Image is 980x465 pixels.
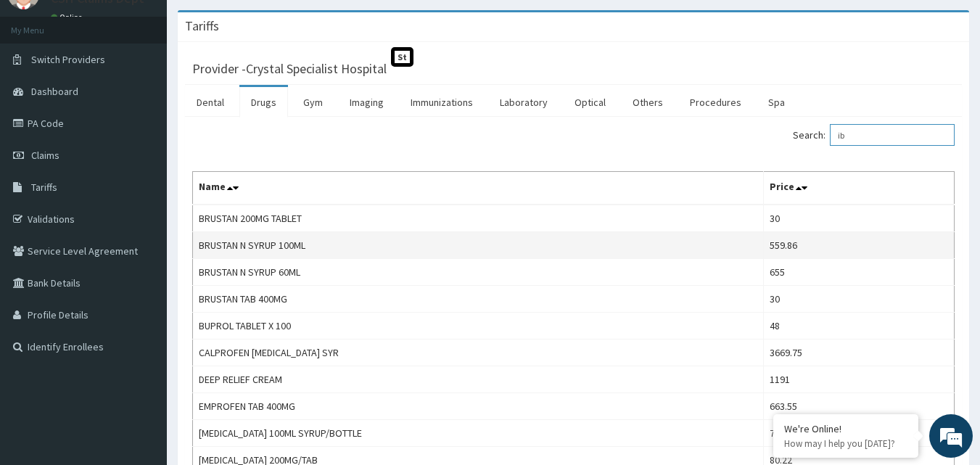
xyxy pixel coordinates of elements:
[763,340,954,366] td: 3669.75
[678,87,753,118] a: Procedures
[488,87,559,118] a: Laboratory
[193,205,764,232] td: BRUSTAN 200MG TABLET
[238,7,273,42] div: Minimize live chat window
[75,81,244,100] div: Chat with us now
[784,422,907,435] div: We're Online!
[621,87,675,118] a: Others
[193,286,764,313] td: BRUSTAN TAB 400MG
[193,172,764,205] th: Name
[763,259,954,286] td: 655
[7,310,276,361] textarea: Type your message and hit 'Enter'
[763,420,954,447] td: 792.58
[763,393,954,420] td: 663.55
[185,87,236,118] a: Dental
[239,87,288,118] a: Drugs
[399,87,485,118] a: Immunizations
[193,313,764,340] td: BUPROL TABLET X 100
[31,149,59,162] span: Claims
[763,172,954,205] th: Price
[563,87,617,118] a: Optical
[763,313,954,340] td: 48
[763,205,954,232] td: 30
[784,437,907,450] p: How may I help you today?
[51,12,86,22] a: Online
[763,232,954,259] td: 559.86
[793,124,955,146] label: Search:
[27,73,59,109] img: d_794563401_company_1708531726252_794563401
[763,366,954,393] td: 1191
[185,20,219,33] h3: Tariffs
[31,85,78,98] span: Dashboard
[192,62,387,75] h3: Provider - Crystal Specialist Hospital
[830,124,955,146] input: Search:
[31,53,105,66] span: Switch Providers
[193,340,764,366] td: CALPROFEN [MEDICAL_DATA] SYR
[763,286,954,313] td: 30
[84,140,200,287] span: We're online!
[338,87,395,118] a: Imaging
[757,87,796,118] a: Spa
[391,47,413,67] span: St
[193,259,764,286] td: BRUSTAN N SYRUP 60ML
[193,366,764,393] td: DEEP RELIEF CREAM
[31,181,57,194] span: Tariffs
[292,87,334,118] a: Gym
[193,232,764,259] td: BRUSTAN N SYRUP 100ML
[193,393,764,420] td: EMPROFEN TAB 400MG
[193,420,764,447] td: [MEDICAL_DATA] 100ML SYRUP/BOTTLE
